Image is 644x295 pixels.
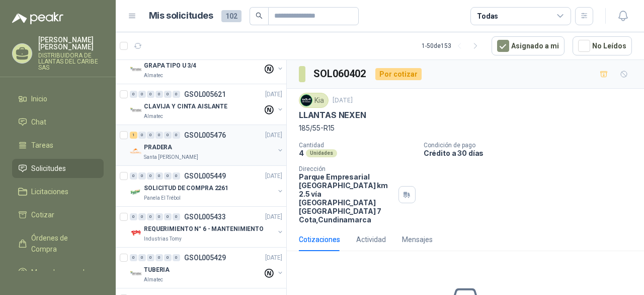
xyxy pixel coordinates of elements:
[144,184,228,193] p: SOLICITUD DE COMPRA 2261
[31,186,68,197] span: Licitaciones
[130,252,284,284] a: 0 0 0 0 0 0 GSOL005429[DATE] Company LogoTUBERIAAlmatec
[130,64,142,76] img: Company Logo
[375,68,422,80] div: Por cotizar
[155,213,163,220] div: 0
[265,253,282,263] p: [DATE]
[299,142,416,149] p: Cantidad
[144,61,196,71] p: GRAPA TIPO U 3/4
[144,276,163,284] p: Almatec
[477,11,498,22] div: Todas
[147,172,154,180] div: 0
[149,9,213,23] h1: Mis solicitudes
[147,91,154,98] div: 0
[31,93,47,104] span: Inicio
[265,90,282,99] p: [DATE]
[31,267,89,278] span: Manuales y ayuda
[424,142,640,149] p: Condición de pago
[299,149,304,157] p: 4
[164,213,172,220] div: 0
[130,145,142,157] img: Company Logo
[130,47,284,80] a: 0 0 0 0 0 0 GSOL005622[DATE] Company LogoGRAPA TIPO U 3/4Almatec
[402,234,433,245] div: Mensajes
[31,232,94,255] span: Órdenes de Compra
[221,10,242,22] span: 102
[155,254,163,261] div: 0
[138,213,146,220] div: 0
[31,140,53,151] span: Tareas
[333,96,353,105] p: [DATE]
[12,12,63,24] img: Logo peakr
[130,172,137,180] div: 0
[265,171,282,181] p: [DATE]
[130,170,284,202] a: 0 0 0 0 0 0 GSOL005449[DATE] Company LogoSOLICITUD DE COMPRA 2261Panela El Trébol
[573,36,632,55] button: No Leídos
[147,254,154,261] div: 0
[144,235,182,243] p: Industrias Tomy
[173,172,180,180] div: 0
[130,129,284,161] a: 1 0 0 0 0 0 GSOL005476[DATE] Company LogoPRADERASanta [PERSON_NAME]
[144,265,170,275] p: TUBERIA
[130,213,137,220] div: 0
[12,228,104,259] a: Órdenes de Compra
[12,89,104,108] a: Inicio
[130,104,142,116] img: Company Logo
[301,95,312,106] img: Company Logo
[130,186,142,198] img: Company Logo
[155,172,163,180] div: 0
[130,91,137,98] div: 0
[12,182,104,201] a: Licitaciones
[130,268,142,280] img: Company Logo
[184,254,226,261] p: GSOL005429
[299,172,394,224] p: Parque Empresarial [GEOGRAPHIC_DATA] km 2.5 vía [GEOGRAPHIC_DATA] [GEOGRAPHIC_DATA] 7 Cota , Cund...
[31,209,54,220] span: Cotizar
[299,123,632,134] p: 185/55-R15
[184,213,226,220] p: GSOL005433
[164,91,172,98] div: 0
[130,211,284,243] a: 0 0 0 0 0 0 GSOL005433[DATE] Company LogoREQUERIMIENTO N° 6 - MANTENIMIENTOIndustrias Tomy
[12,159,104,178] a: Solicitudes
[38,36,104,50] p: [PERSON_NAME] [PERSON_NAME]
[130,88,284,121] a: 0 0 0 0 0 0 GSOL005621[DATE] Company LogoCLAVIJA Y CINTA AISLANTEAlmatec
[138,254,146,261] div: 0
[138,132,146,139] div: 0
[147,213,154,220] div: 0
[130,227,142,239] img: Company Logo
[31,116,46,128] span: Chat
[144,224,264,234] p: REQUERIMIENTO N° 6 - MANTENIMIENTO
[144,102,227,111] p: CLAVIJA Y CINTA AISLANTE
[424,149,640,157] p: Crédito a 30 días
[256,12,263,19] span: search
[184,91,226,98] p: GSOL005621
[138,91,146,98] div: 0
[173,132,180,139] div: 0
[144,143,172,152] p: PRADERA
[138,172,146,180] div: 0
[12,205,104,224] a: Cotizar
[184,172,226,180] p: GSOL005449
[299,165,394,172] p: Dirección
[164,172,172,180] div: 0
[299,93,329,108] div: Kia
[265,212,282,222] p: [DATE]
[144,72,163,80] p: Almatec
[144,194,181,202] p: Panela El Trébol
[492,36,565,55] button: Asignado a mi
[356,234,386,245] div: Actividad
[12,112,104,132] a: Chat
[173,91,180,98] div: 0
[130,254,137,261] div: 0
[422,38,484,54] div: 1 - 50 de 153
[184,132,226,139] p: GSOL005476
[31,163,66,174] span: Solicitudes
[173,254,180,261] div: 0
[12,263,104,282] a: Manuales y ayuda
[306,149,337,157] div: Unidades
[164,132,172,139] div: 0
[164,254,172,261] div: 0
[299,110,366,121] p: LLANTAS NEXEN
[144,153,198,161] p: Santa [PERSON_NAME]
[130,132,137,139] div: 1
[155,132,163,139] div: 0
[173,213,180,220] div: 0
[12,136,104,155] a: Tareas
